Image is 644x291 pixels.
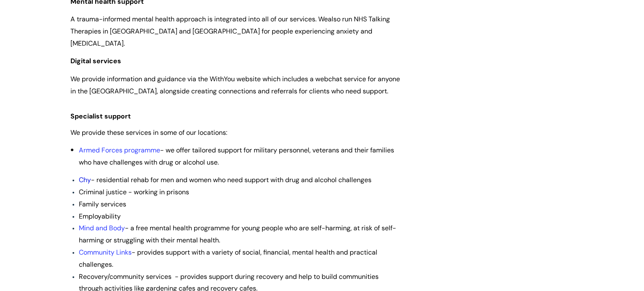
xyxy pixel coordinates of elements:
span: Digital services [70,57,121,65]
span: A trauma-informed mental health approach is integrated into all of our services. We [70,15,328,23]
span: Specialist support [70,112,131,121]
span: Employability [79,212,121,221]
span: - residential rehab for men and women who need support with drug and alcohol challenges [79,175,371,184]
span: - a free mental health programme for young people who are self-harming, at risk of self-harming o... [79,224,396,245]
span: Criminal justice - working in prisons [79,188,189,196]
span: - we offer tailored support for military personnel, veterans and their families who have challeng... [79,146,394,167]
a: Armed Forces programme [79,146,160,155]
span: We provide these services in some of our locations: [70,128,227,137]
a: Mind and Body [79,224,125,232]
span: We provide information and guidance via the WithYou website which includes a webchat service for ... [70,75,400,95]
a: Community Links [79,248,132,257]
a: Chy [79,175,91,184]
span: also run NHS Talking Therapies in [GEOGRAPHIC_DATA] and [GEOGRAPHIC_DATA] for people experiencing... [70,15,390,48]
span: - provides support with a variety of social, financial, mental health and practical challenges. [79,248,377,269]
span: Family services [79,200,126,209]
